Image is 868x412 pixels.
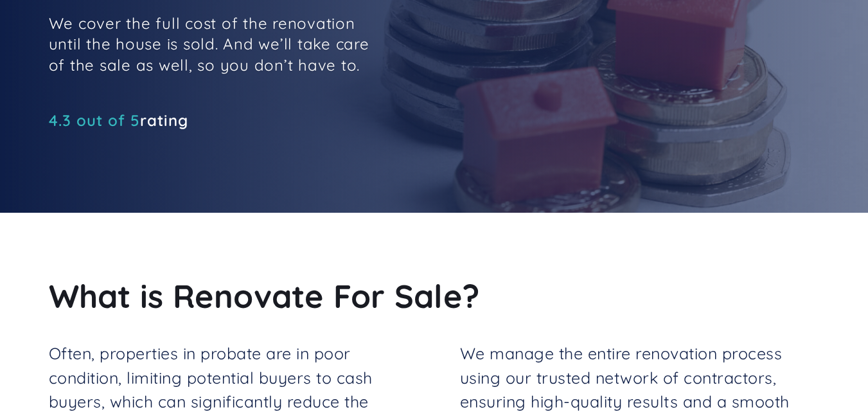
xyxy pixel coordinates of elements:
span: 4.3 out of 5 [49,111,140,130]
h2: What is Renovate For Sale? [49,277,820,316]
iframe: Customer reviews powered by Trustpilot [49,133,242,148]
a: 4.3 out of 5rating [49,114,188,127]
div: rating [49,114,188,127]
